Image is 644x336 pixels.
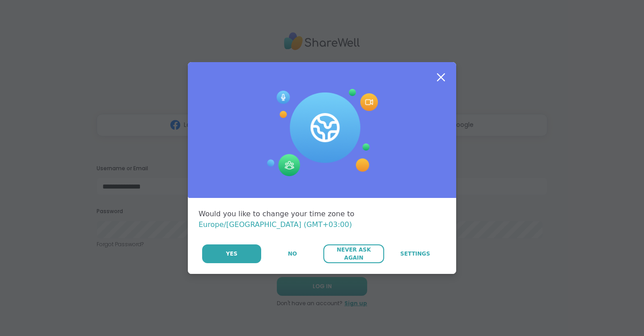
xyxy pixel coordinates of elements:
span: Never Ask Again [328,246,379,262]
span: Yes [226,250,237,258]
span: No [288,250,297,258]
button: No [262,244,322,263]
img: Session Experience [266,89,378,176]
button: Never Ask Again [323,244,384,263]
a: Settings [385,244,445,263]
button: Yes [202,244,261,263]
span: Europe/[GEOGRAPHIC_DATA] (GMT+03:00) [199,220,352,229]
div: Would you like to change your time zone to [199,209,445,230]
span: Settings [400,250,430,258]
